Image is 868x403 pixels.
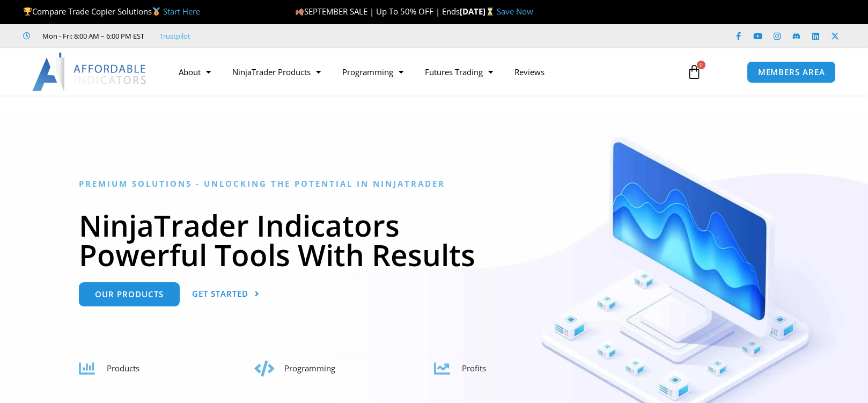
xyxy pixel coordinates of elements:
a: Our Products [79,282,180,306]
strong: [DATE] [460,6,497,17]
span: SEPTEMBER SALE | Up To 50% OFF | Ends [295,6,460,17]
img: 🏆 [24,8,32,16]
a: Futures Trading [414,60,504,84]
h6: Premium Solutions - Unlocking the Potential in NinjaTrader [79,179,790,189]
h1: NinjaTrader Indicators Powerful Tools With Results [79,210,790,269]
span: MEMBERS AREA [758,68,825,76]
a: Programming [332,60,414,84]
span: Compare Trade Copier Solutions [23,6,200,17]
a: 0 [671,56,718,87]
a: Trustpilot [159,30,190,42]
a: Start Here [163,6,200,17]
a: About [168,60,222,84]
span: Our Products [95,290,164,298]
img: LogoAI | Affordable Indicators – NinjaTrader [32,53,148,91]
img: ⌛ [486,8,494,16]
a: Reviews [504,60,555,84]
a: NinjaTrader Products [222,60,332,84]
a: Save Now [497,6,533,17]
a: MEMBERS AREA [747,61,836,83]
span: Programming [284,363,335,373]
img: 🍂 [296,8,304,16]
span: Products [107,363,139,373]
span: Get Started [192,290,248,298]
span: Profits [462,363,486,373]
img: 🥇 [152,8,160,16]
span: Mon - Fri: 8:00 AM – 6:00 PM EST [40,30,144,42]
nav: Menu [168,60,674,84]
span: 0 [697,61,705,69]
a: Get Started [192,282,260,306]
